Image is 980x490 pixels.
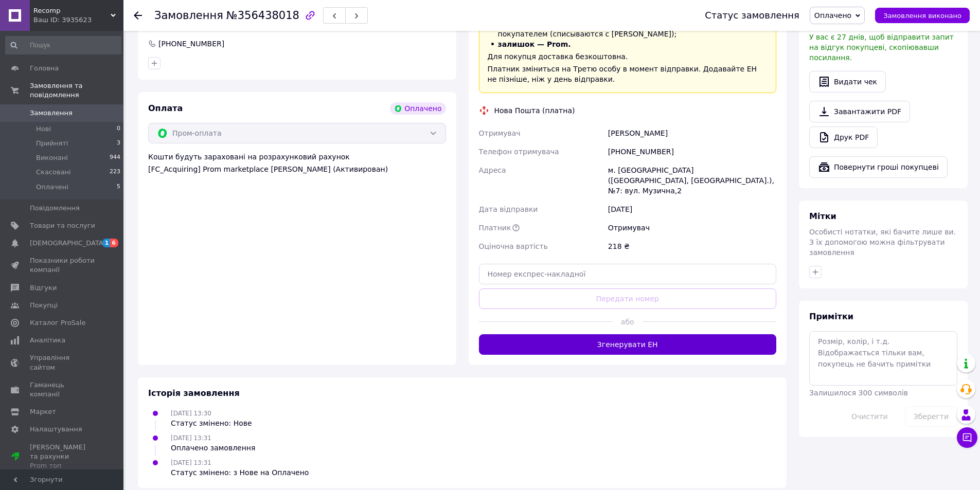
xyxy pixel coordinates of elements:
a: Завантажити PDF [809,101,910,122]
span: Платник [479,224,511,232]
span: Відгуки [30,283,57,293]
span: Скасовані [36,168,71,177]
span: Аналітика [30,336,65,345]
span: Дата відправки [479,205,538,213]
span: [DATE] 13:30 [171,410,211,417]
div: Нова Пошта (платна) [492,105,578,116]
div: Статус змінено: з Нове на Оплачено [171,467,309,478]
span: Гаманець компанії [30,380,95,399]
span: Мітки [809,211,836,221]
a: Друк PDF [809,126,878,148]
span: Залишилося 300 символів [809,389,908,397]
span: 223 [110,168,120,177]
span: Оціночна вартість [479,242,548,250]
span: 0 [117,124,120,134]
span: або [613,317,643,327]
div: Статус змінено: Нове [171,418,252,428]
span: У вас є 27 днів, щоб відправити запит на відгук покупцеві, скопіювавши посилання. [809,33,954,62]
div: Повернутися назад [134,10,142,21]
span: Управління сайтом [30,353,95,372]
div: Статус замовлення [705,10,799,21]
span: [PERSON_NAME] та рахунки [30,443,95,471]
div: Для покупця доставка безкоштовна. [488,51,768,62]
span: 944 [110,153,120,162]
div: Кошти будуть зараховані на розрахунковий рахунок [148,152,446,174]
div: Отримувач [606,219,778,237]
span: [DATE] 13:31 [171,434,211,442]
button: Замовлення виконано [875,8,970,23]
div: Prom топ [30,461,95,470]
span: [DATE] 13:31 [171,459,211,466]
button: Повернути гроші покупцеві [809,156,948,178]
span: Налаштування [30,425,82,434]
span: Оплата [148,103,183,113]
div: 218 ₴ [606,237,778,256]
button: Видати чек [809,71,886,93]
span: залишок — Prom. [498,40,571,48]
span: Історія замовлення [148,388,240,398]
span: 3 [117,139,120,148]
span: 6 [110,239,118,247]
div: [DATE] [606,200,778,219]
span: Замовлення [154,9,223,22]
div: [PHONE_NUMBER] [606,142,778,161]
span: Recomp [33,6,111,15]
input: Номер експрес-накладної [479,264,777,284]
span: Примітки [809,312,853,321]
span: №356438018 [226,9,299,22]
span: Особисті нотатки, які бачите лише ви. З їх допомогою можна фільтрувати замовлення [809,228,956,257]
span: Маркет [30,407,56,416]
span: Каталог ProSale [30,318,85,328]
span: 1 [102,239,111,247]
span: Оплачено [814,11,851,20]
span: Адреса [479,166,506,174]
div: Платник зміниться на Третю особу в момент відправки. Додавайте ЕН не пізніше, ніж у день відправки. [488,64,768,84]
span: 5 [117,183,120,192]
div: м. [GEOGRAPHIC_DATA] ([GEOGRAPHIC_DATA], [GEOGRAPHIC_DATA].), №7: вул. Музична,2 [606,161,778,200]
span: Повідомлення [30,204,80,213]
div: Ваш ID: 3935623 [33,15,123,25]
div: Оплачено замовлення [171,443,255,453]
span: Замовлення [30,108,73,118]
div: [FC_Acquiring] Prom marketplace [PERSON_NAME] (Активирован) [148,164,446,174]
input: Пошук [5,36,121,55]
span: Телефон отримувача [479,148,559,156]
button: Згенерувати ЕН [479,334,777,355]
span: Нові [36,124,51,134]
span: Отримувач [479,129,521,137]
span: [DEMOGRAPHIC_DATA] [30,239,106,248]
span: Оплачені [36,183,68,192]
div: [PHONE_NUMBER] [157,39,225,49]
span: Показники роботи компанії [30,256,95,275]
div: [PERSON_NAME] [606,124,778,142]
span: Замовлення та повідомлення [30,81,123,100]
span: Прийняті [36,139,68,148]
span: Покупці [30,301,58,310]
span: Виконані [36,153,68,162]
div: Оплачено [390,102,446,115]
span: Замовлення виконано [883,12,961,20]
span: Товари та послуги [30,221,95,230]
span: Головна [30,64,59,73]
button: Чат з покупцем [957,427,977,448]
